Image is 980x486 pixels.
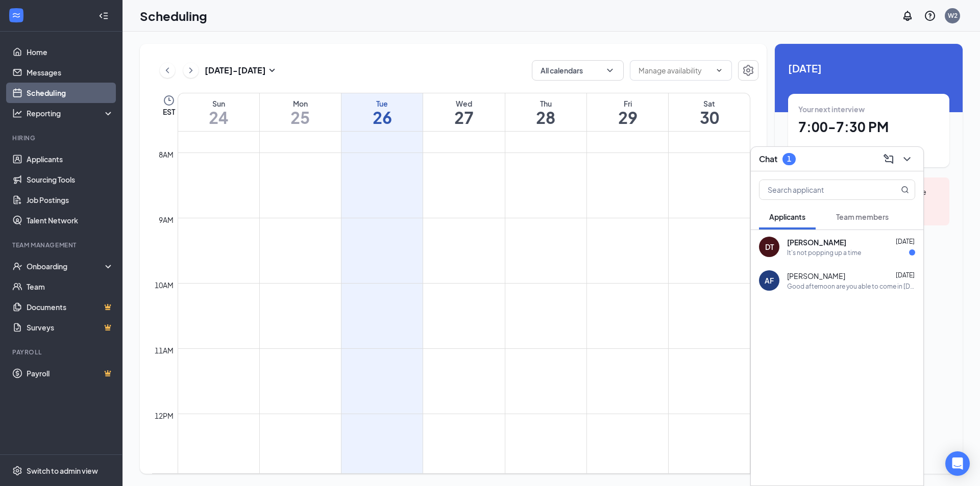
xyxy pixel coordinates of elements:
svg: MagnifyingGlass [901,186,909,194]
svg: Settings [12,466,22,476]
div: Team Management [12,241,112,249]
div: AF [765,275,774,286]
h1: Scheduling [140,7,207,24]
div: 12pm [153,410,176,421]
span: Team members [836,212,889,221]
div: W2 [948,11,958,20]
div: It's not popping up a time [787,248,861,257]
svg: ChevronLeft [162,64,173,76]
a: PayrollCrown [27,363,114,383]
a: Job Postings [27,190,114,210]
svg: ChevronDown [901,153,913,165]
button: ComposeMessage [880,151,897,167]
h3: [DATE] - [DATE] [205,65,266,76]
div: Tue [341,98,423,109]
svg: ChevronDown [715,66,723,74]
a: Sourcing Tools [27,169,114,190]
svg: Settings [742,64,754,76]
div: Payroll [12,348,112,356]
a: August 25, 2025 [260,93,341,131]
a: DocumentsCrown [27,297,114,317]
div: Thu [505,98,586,109]
svg: QuestionInfo [924,10,936,22]
h1: 26 [341,109,423,126]
svg: WorkstreamLogo [11,10,21,20]
a: Applicants [27,149,114,169]
svg: Clock [163,94,175,107]
a: August 28, 2025 [505,93,586,131]
h3: Chat [759,154,777,165]
span: Applicants [769,212,805,221]
span: [PERSON_NAME] [787,237,846,247]
a: August 29, 2025 [587,93,668,131]
a: Messages [27,62,114,83]
div: Hiring [12,134,112,142]
span: EST [163,107,175,117]
div: Good afternoon are you able to come in [DATE] for an interview? [787,282,915,291]
button: ChevronRight [183,63,199,78]
h1: 29 [587,109,668,126]
div: 9am [157,214,176,225]
div: Reporting [27,108,114,118]
span: [PERSON_NAME] [787,271,845,281]
span: [DATE] [896,238,915,245]
svg: Collapse [99,11,109,21]
button: Settings [738,60,758,81]
svg: Analysis [12,108,22,118]
div: Wed [423,98,504,109]
span: [DATE] [896,271,915,279]
a: SurveysCrown [27,317,114,338]
div: 1 [787,155,791,163]
div: DT [765,242,774,252]
div: Mon [260,98,341,109]
a: August 26, 2025 [341,93,423,131]
div: Sat [669,98,750,109]
div: 10am [153,279,176,291]
a: Talent Network [27,210,114,231]
h1: 28 [505,109,586,126]
input: Search applicant [759,180,880,199]
button: ChevronLeft [160,63,175,78]
span: [DATE] [788,60,949,76]
div: Onboarding [27,261,105,271]
button: All calendarsChevronDown [532,60,624,81]
h1: 30 [669,109,750,126]
h1: 7:00 - 7:30 PM [798,118,939,136]
svg: SmallChevronDown [266,64,278,76]
svg: ChevronDown [605,65,615,75]
input: Manage availability [639,65,711,76]
div: Sun [178,98,259,109]
button: ChevronDown [899,151,915,167]
svg: ChevronRight [186,64,196,76]
h1: 27 [423,109,504,126]
svg: UserCheck [12,261,22,271]
div: 8am [157,149,176,160]
a: August 30, 2025 [669,93,750,131]
div: Switch to admin view [27,466,98,476]
div: Fri [587,98,668,109]
div: Open Intercom Messenger [945,451,970,476]
svg: Notifications [901,10,914,22]
a: August 24, 2025 [178,93,259,131]
svg: ComposeMessage [883,153,895,165]
div: 11am [153,345,176,356]
h1: 24 [178,109,259,126]
h1: 25 [260,109,341,126]
a: Scheduling [27,83,114,103]
a: Team [27,276,114,297]
div: Your next interview [798,104,939,114]
a: Home [27,42,114,62]
a: August 27, 2025 [423,93,504,131]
